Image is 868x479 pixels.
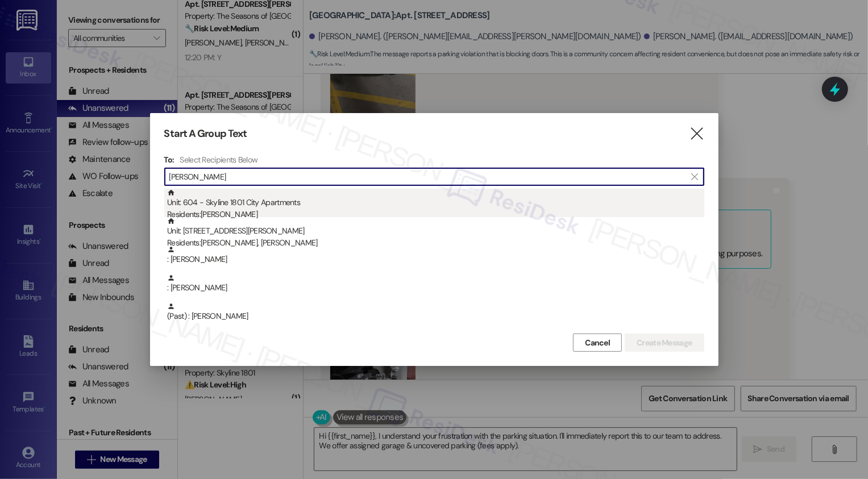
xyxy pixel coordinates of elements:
div: Residents: [PERSON_NAME] [167,209,704,220]
input: Search for any contact or apartment [169,169,686,185]
h3: Start A Group Text [164,127,247,140]
div: : [PERSON_NAME] [167,245,704,265]
button: Clear text [686,168,704,185]
div: Unit: 604 - Skyline 1801 City ApartmentsResidents:[PERSON_NAME] [164,189,704,217]
div: Unit: 604 - Skyline 1801 City Apartments [167,189,704,221]
div: : [PERSON_NAME] [164,274,704,302]
div: Unit: [STREET_ADDRESS][PERSON_NAME]Residents:[PERSON_NAME], [PERSON_NAME] [164,217,704,245]
i:  [689,128,704,140]
button: Create Message [625,334,704,352]
button: Cancel [573,334,622,352]
div: : [PERSON_NAME] [164,245,704,274]
div: (Past) : [PERSON_NAME] [164,302,704,331]
h4: Select Recipients Below [180,155,258,165]
span: Create Message [637,337,692,349]
h3: To: [164,155,175,165]
span: Cancel [585,337,610,349]
i:  [691,172,697,181]
div: Unit: [STREET_ADDRESS][PERSON_NAME] [167,217,704,249]
div: : [PERSON_NAME] [167,274,704,294]
div: Residents: [PERSON_NAME], [PERSON_NAME] [167,237,704,249]
div: (Past) : [PERSON_NAME] [167,302,704,322]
